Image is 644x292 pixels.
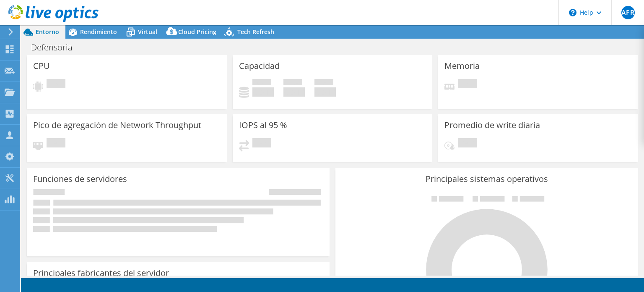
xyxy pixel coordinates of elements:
span: Rendimiento [80,28,117,36]
h1: Defensoria [27,43,86,52]
span: Pendiente [458,138,477,150]
span: Tech Refresh [237,28,274,36]
h3: Promedio de write diaria [444,121,540,130]
span: Virtual [138,28,157,36]
span: Used [252,79,271,87]
h3: CPU [33,61,50,71]
h3: Funciones de servidores [33,174,127,184]
span: Pendiente [47,79,65,90]
span: Entorno [36,28,59,36]
h4: 0 GiB [283,87,305,97]
h4: 0 GiB [314,87,336,97]
span: Cloud Pricing [178,28,216,36]
h4: 0 GiB [252,87,274,97]
span: Total [314,79,333,87]
span: Pendiente [252,138,271,150]
span: Pendiente [458,79,477,90]
span: AFR [621,6,635,19]
h3: Pico de agregación de Network Throughput [33,121,201,130]
span: Pendiente [47,138,65,150]
h3: Principales sistemas operativos [342,174,632,184]
span: Libre [283,79,302,87]
h3: Memoria [444,61,480,71]
h3: IOPS al 95 % [239,121,287,130]
svg: \n [569,9,576,16]
h3: Principales fabricantes del servidor [33,268,169,278]
h3: Capacidad [239,61,280,71]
